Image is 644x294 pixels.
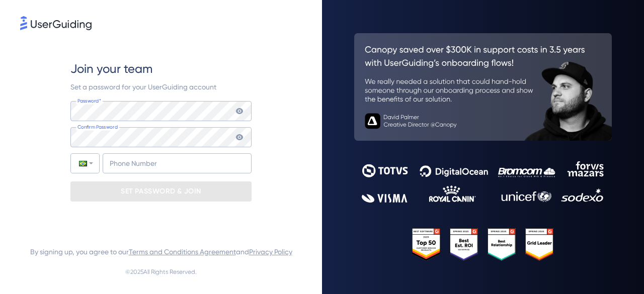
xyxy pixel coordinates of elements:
[70,61,152,77] span: Join your team
[103,153,252,173] input: Phone Number
[70,83,216,91] span: Set a password for your UserGuiding account
[20,16,92,30] img: 8faab4ba6bc7696a72372aa768b0286c.svg
[125,266,197,278] span: © 2025 All Rights Reserved.
[362,161,604,203] img: 9302ce2ac39453076f5bc0f2f2ca889b.svg
[354,33,612,141] img: 26c0aa7c25a843aed4baddd2b5e0fa68.svg
[249,248,292,256] a: Privacy Policy
[129,248,236,256] a: Terms and Conditions Agreement
[71,154,99,173] div: Brazil: + 55
[30,246,292,258] span: By signing up, you agree to our and
[412,228,554,260] img: 25303e33045975176eb484905ab012ff.svg
[121,183,201,200] p: SET PASSWORD & JOIN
